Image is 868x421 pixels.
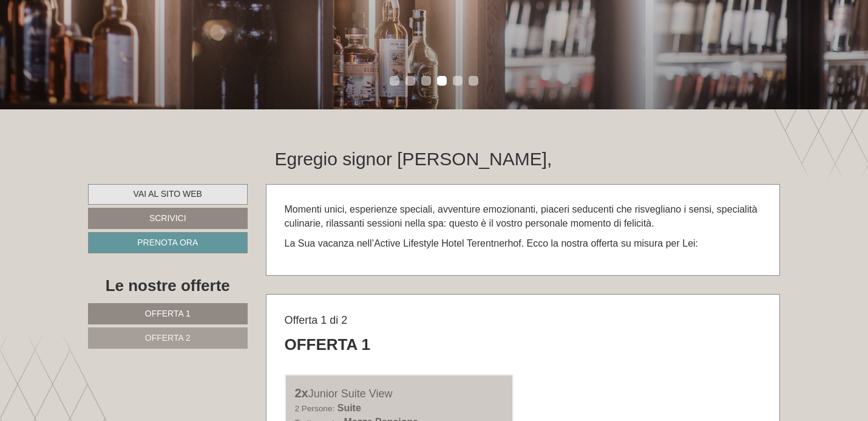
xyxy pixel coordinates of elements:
p: Momenti unici, esperienze speciali, avventure emozionanti, piaceri seducenti che risvegliano i se... [285,203,762,231]
small: 2 Persone: [295,404,335,413]
span: Offerta 1 di 2 [285,314,348,326]
p: La Sua vacanza nell’Active Lifestyle Hotel Terentnerhof. Ecco la nostra offerta su misura per Lei: [285,237,762,251]
div: Junior Suite View [295,385,504,402]
h1: Egregio signor [PERSON_NAME], [275,149,552,169]
b: 2x [295,386,308,400]
a: Prenota ora [88,232,248,253]
a: Vai al sito web [88,184,248,205]
span: Offerta 2 [145,333,191,343]
div: Le nostre offerte [88,275,248,297]
b: Suite [337,403,361,413]
a: Scrivici [88,208,248,229]
span: Offerta 1 [145,309,191,318]
div: Offerta 1 [285,334,371,356]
